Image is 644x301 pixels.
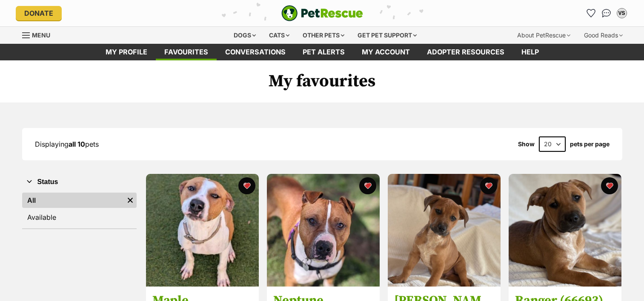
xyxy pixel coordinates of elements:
button: favourite [601,177,618,194]
button: favourite [238,177,255,194]
a: conversations [217,44,294,60]
a: Adopter resources [418,44,513,60]
div: Get pet support [352,27,423,44]
a: Donate [16,6,62,20]
div: Cats [263,27,295,44]
a: My profile [97,44,156,60]
a: PetRescue [281,5,363,21]
label: pets per page [570,141,610,148]
div: Other pets [297,27,350,44]
a: All [22,193,124,208]
strong: all 10 [69,140,85,148]
img: Ollie (66695) [388,174,501,287]
img: logo-e224e6f780fb5917bec1dbf3a21bbac754714ae5b6737aabdf751b685950b380.svg [281,5,363,21]
a: Favourites [584,6,598,20]
a: Menu [22,27,56,42]
img: Neptune [267,174,380,287]
a: My account [353,44,418,60]
button: favourite [480,177,497,194]
div: VS [618,9,626,17]
a: Pet alerts [294,44,353,60]
div: Status [22,191,137,228]
span: Displaying pets [35,140,99,148]
ul: Account quick links [584,6,629,20]
span: Show [518,141,535,148]
a: Available [22,210,137,225]
button: Status [22,176,137,187]
img: Ranger (66693) [509,174,621,287]
a: Remove filter [124,193,137,208]
a: Help [513,44,547,60]
a: Conversations [600,6,613,20]
button: favourite [359,177,376,194]
span: Menu [32,31,50,39]
div: About PetRescue [511,27,576,44]
div: Dogs [228,27,262,44]
img: chat-41dd97257d64d25036548639549fe6c8038ab92f7586957e7f3b1b290dea8141.svg [602,9,611,17]
a: Favourites [156,44,217,60]
button: My account [615,6,629,20]
img: Maple [146,174,259,287]
div: Good Reads [578,27,629,44]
